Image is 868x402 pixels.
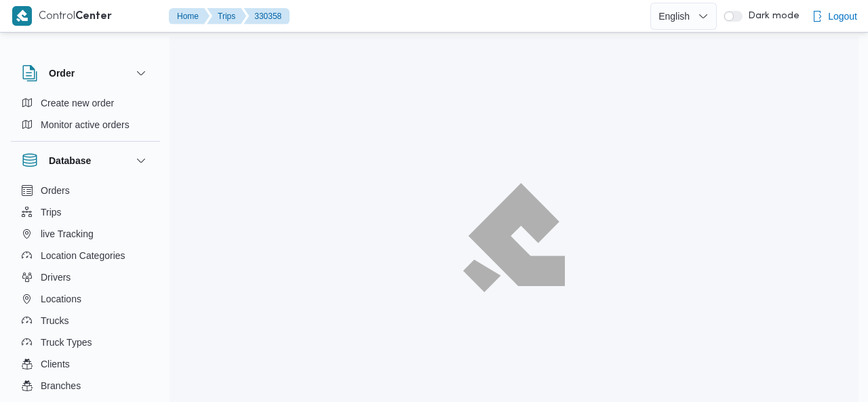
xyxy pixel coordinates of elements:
[11,92,160,141] div: Order
[22,65,149,81] button: Order
[41,95,114,111] span: Create new order
[16,92,155,114] button: Create new order
[16,245,155,266] button: Location Categories
[16,266,155,288] button: Drivers
[169,8,210,24] button: Home
[41,378,81,394] span: Branches
[41,226,94,242] span: live Tracking
[16,310,155,331] button: Trucks
[16,114,155,136] button: Monitor active orders
[743,11,800,22] span: Dark mode
[41,182,70,199] span: Orders
[16,223,155,245] button: live Tracking
[16,331,155,353] button: Truck Types
[49,65,75,81] h3: Order
[41,313,68,329] span: Trucks
[16,288,155,310] button: Locations
[41,334,92,350] span: Truck Types
[16,180,155,201] button: Orders
[207,8,246,24] button: Trips
[41,247,125,264] span: Location Categories
[49,153,91,169] h3: Database
[16,201,155,223] button: Trips
[16,353,155,375] button: Clients
[12,6,32,26] img: X8yXhbKr1z7QwAAAABJRU5ErkJggg==
[828,8,857,24] span: Logout
[75,12,112,22] b: Center
[243,8,290,24] button: 330358
[41,291,81,307] span: Locations
[41,117,130,133] span: Monitor active orders
[806,3,863,30] button: Logout
[471,191,557,283] img: ILLA Logo
[41,269,71,285] span: Drivers
[16,375,155,397] button: Branches
[22,153,149,169] button: Database
[41,204,62,220] span: Trips
[41,356,70,372] span: Clients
